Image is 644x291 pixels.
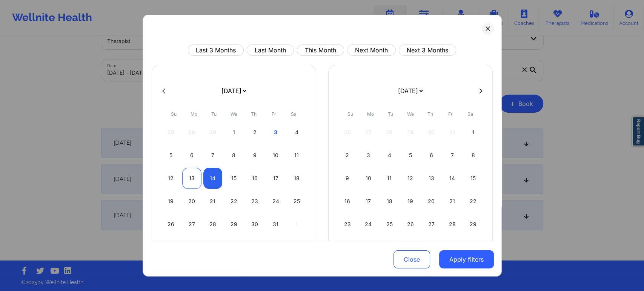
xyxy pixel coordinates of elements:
[224,145,243,166] div: Wed Oct 08 2025
[182,145,201,166] div: Mon Oct 06 2025
[247,44,294,56] button: Last Month
[338,168,357,189] div: Sun Nov 09 2025
[171,111,177,117] abbr: Sunday
[359,191,378,212] div: Mon Nov 17 2025
[245,168,264,189] div: Thu Oct 16 2025
[448,111,453,117] abbr: Friday
[464,168,483,189] div: Sat Nov 15 2025
[359,168,378,189] div: Mon Nov 10 2025
[422,145,441,166] div: Thu Nov 06 2025
[380,145,399,166] div: Tue Nov 04 2025
[266,122,285,143] div: Fri Oct 03 2025
[287,145,306,166] div: Sat Oct 11 2025
[464,214,483,235] div: Sat Nov 29 2025
[161,191,181,212] div: Sun Oct 19 2025
[443,168,462,189] div: Fri Nov 14 2025
[287,191,306,212] div: Sat Oct 25 2025
[422,191,441,212] div: Thu Nov 20 2025
[338,145,357,166] div: Sun Nov 02 2025
[367,111,374,117] abbr: Monday
[266,145,285,166] div: Fri Oct 10 2025
[251,111,257,117] abbr: Thursday
[422,168,441,189] div: Thu Nov 13 2025
[245,145,264,166] div: Thu Oct 09 2025
[161,168,181,189] div: Sun Oct 12 2025
[401,168,420,189] div: Wed Nov 12 2025
[297,44,344,56] button: This Month
[439,250,494,268] button: Apply filters
[401,191,420,212] div: Wed Nov 19 2025
[211,111,217,117] abbr: Tuesday
[203,168,223,189] div: Tue Oct 14 2025
[347,111,353,117] abbr: Sunday
[443,191,462,212] div: Fri Nov 21 2025
[464,122,483,143] div: Sat Nov 01 2025
[161,145,181,166] div: Sun Oct 05 2025
[380,168,399,189] div: Tue Nov 11 2025
[399,44,456,56] button: Next 3 Months
[464,145,483,166] div: Sat Nov 08 2025
[443,214,462,235] div: Fri Nov 28 2025
[182,168,201,189] div: Mon Oct 13 2025
[272,111,276,117] abbr: Friday
[203,191,223,212] div: Tue Oct 21 2025
[203,214,223,235] div: Tue Oct 28 2025
[266,214,285,235] div: Fri Oct 31 2025
[203,145,223,166] div: Tue Oct 07 2025
[388,111,393,117] abbr: Tuesday
[287,122,306,143] div: Sat Oct 04 2025
[161,214,181,235] div: Sun Oct 26 2025
[182,191,201,212] div: Mon Oct 20 2025
[224,214,243,235] div: Wed Oct 29 2025
[401,214,420,235] div: Wed Nov 26 2025
[266,168,285,189] div: Fri Oct 17 2025
[464,191,483,212] div: Sat Nov 22 2025
[467,111,473,117] abbr: Saturday
[188,44,244,56] button: Last 3 Months
[380,191,399,212] div: Tue Nov 18 2025
[359,145,378,166] div: Mon Nov 03 2025
[347,44,396,56] button: Next Month
[401,145,420,166] div: Wed Nov 05 2025
[182,214,201,235] div: Mon Oct 27 2025
[231,111,237,117] abbr: Wednesday
[422,214,441,235] div: Thu Nov 27 2025
[338,191,357,212] div: Sun Nov 16 2025
[427,111,433,117] abbr: Thursday
[338,214,357,235] div: Sun Nov 23 2025
[380,214,399,235] div: Tue Nov 25 2025
[287,168,306,189] div: Sat Oct 18 2025
[245,191,264,212] div: Thu Oct 23 2025
[266,191,285,212] div: Fri Oct 24 2025
[245,214,264,235] div: Thu Oct 30 2025
[359,214,378,235] div: Mon Nov 24 2025
[224,191,243,212] div: Wed Oct 22 2025
[245,122,264,143] div: Thu Oct 02 2025
[224,168,243,189] div: Wed Oct 15 2025
[393,250,430,268] button: Close
[224,122,243,143] div: Wed Oct 01 2025
[291,111,297,117] abbr: Saturday
[443,145,462,166] div: Fri Nov 07 2025
[191,111,197,117] abbr: Monday
[407,111,414,117] abbr: Wednesday
[338,237,357,258] div: Sun Nov 30 2025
